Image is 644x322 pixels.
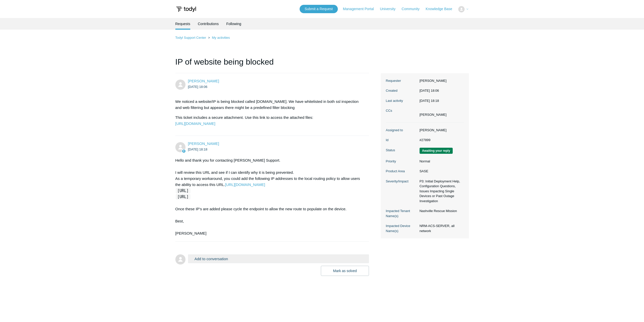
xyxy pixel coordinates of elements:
[176,188,190,193] code: [URL]
[188,254,369,263] button: Add to conversation
[188,147,207,151] time: 2025-09-03T18:18:03Z
[380,6,400,12] a: University
[212,36,230,40] a: My activities
[386,78,417,83] dt: Requester
[417,169,464,174] dd: SASE
[386,159,417,164] dt: Priority
[300,5,338,13] a: Submit a Request
[175,99,364,111] p: We noticed a website/IP is being blocked called [DOMAIN_NAME]. We have whitelisted in both ssl in...
[386,223,417,233] dt: Impacted Device Name(s)
[175,121,215,126] a: [URL][DOMAIN_NAME]
[420,112,447,117] li: Juan Delgado
[207,36,230,40] li: My activities
[386,148,417,153] dt: Status
[175,56,369,73] h1: IP of website being blocked
[420,99,439,103] time: 2025-09-03T18:18:03+00:00
[175,36,207,40] li: Todyl Support Center
[386,179,417,184] dt: Severity/Impact
[343,6,379,12] a: Management Portal
[386,98,417,103] dt: Last activity
[188,141,219,146] span: Kris Haire
[188,85,207,89] time: 2025-09-03T18:06:12Z
[198,18,219,30] a: Contributions
[175,36,206,40] a: Todyl Support Center
[176,194,190,199] code: [URL]
[175,115,364,127] p: This ticket includes a secure attachment. Use this link to access the attached files:
[417,179,464,204] dd: P3: Initial Deployment Help, Configuration Questions, Issues Impacting Single Devices or Past Out...
[402,6,425,12] a: Community
[175,5,197,14] img: Todyl Support Center Help Center home page
[386,128,417,133] dt: Assigned to
[386,88,417,93] dt: Created
[188,79,219,83] a: [PERSON_NAME]
[426,6,457,12] a: Knowledge Base
[175,157,364,236] div: Hello and thank you for contacting [PERSON_NAME] Support. I will review this URL and see if I can...
[188,141,219,146] a: [PERSON_NAME]
[417,128,464,133] dd: [PERSON_NAME]
[386,138,417,143] dt: Id
[417,209,464,214] dd: Nashville Rescue Mission
[386,108,417,113] dt: CCs
[417,138,464,143] dd: #27899
[386,169,417,174] dt: Product Area
[417,159,464,164] dd: Normal
[225,182,265,187] a: [URL][DOMAIN_NAME]
[417,223,464,233] dd: NRM-ACS-SERVER, all network
[226,18,241,30] a: Following
[188,79,219,83] span: Juan Delgado
[175,18,190,30] li: Requests
[321,266,369,276] button: Mark as solved
[417,78,464,83] dd: [PERSON_NAME]
[420,89,439,92] time: 2025-09-03T18:06:12+00:00
[386,209,417,218] dt: Impacted Tenant Name(s)
[420,148,453,154] span: We are waiting for you to respond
